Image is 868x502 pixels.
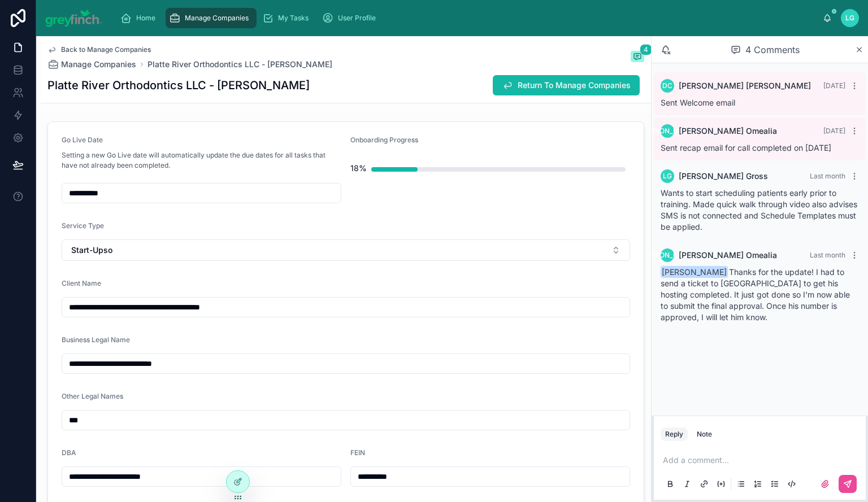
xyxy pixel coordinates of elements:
div: scrollable content [111,6,823,30]
button: 4 [631,51,644,64]
span: [PERSON_NAME] [661,266,728,278]
a: Platte River Orthodontics LLC - [PERSON_NAME] [147,59,332,70]
span: Wants to start scheduling patients early prior to training. Made quick walk through video also ad... [661,188,857,232]
span: Thanks for the update! I had to send a ticket to [GEOGRAPHIC_DATA] to get his hosting completed. ... [661,267,850,322]
span: Back to Manage Companies [61,45,151,54]
span: Start-Upso [71,245,112,256]
h1: Platte River Orthodontics LLC - [PERSON_NAME] [47,77,310,93]
button: Select Button [62,239,630,261]
span: Manage Companies [185,14,249,23]
a: Manage Companies [47,59,136,70]
span: Client Name [62,279,101,287]
span: User Profile [338,14,376,23]
span: LG [845,14,854,23]
span: DBA [62,448,76,457]
span: Last month [810,251,845,259]
span: Go Live Date [62,136,103,144]
span: Return To Manage Companies [518,80,631,91]
span: Last month [810,172,845,180]
span: Business Legal Name [62,335,130,344]
button: Return To Manage Companies [493,75,640,95]
img: App logo [45,9,102,27]
a: User Profile [319,8,384,28]
span: 4 Comments [745,43,800,56]
span: [PERSON_NAME] [640,251,696,260]
a: Back to Manage Companies [47,45,151,54]
span: FEIN [350,448,365,457]
button: Reply [661,427,688,441]
a: Manage Companies [166,8,257,28]
span: Sent Welcome email [661,98,735,107]
span: Home [136,14,155,23]
span: 4 [640,44,652,55]
span: LG [663,172,672,181]
span: [DATE] [823,126,845,135]
span: Onboarding Progress [350,136,418,144]
span: [PERSON_NAME] [PERSON_NAME] [679,80,811,91]
span: Sent recap email for call completed on [DATE] [661,143,831,152]
span: [DATE] [823,81,845,90]
span: DC [662,81,672,90]
div: 18% [350,157,367,180]
p: Setting a new Go Live date will automatically update the due dates for all tasks that have not al... [62,150,341,171]
div: Note [697,430,712,439]
span: Other Legal Names [62,392,123,400]
span: [PERSON_NAME] Omealia [679,125,777,137]
span: Manage Companies [61,59,136,70]
a: Home [117,8,163,28]
span: [PERSON_NAME] Omealia [679,250,777,261]
span: [PERSON_NAME] Gross [679,171,768,182]
button: Note [692,427,717,441]
a: My Tasks [259,8,316,28]
span: Service Type [62,221,104,230]
span: My Tasks [278,14,309,23]
span: [PERSON_NAME] [640,126,696,136]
